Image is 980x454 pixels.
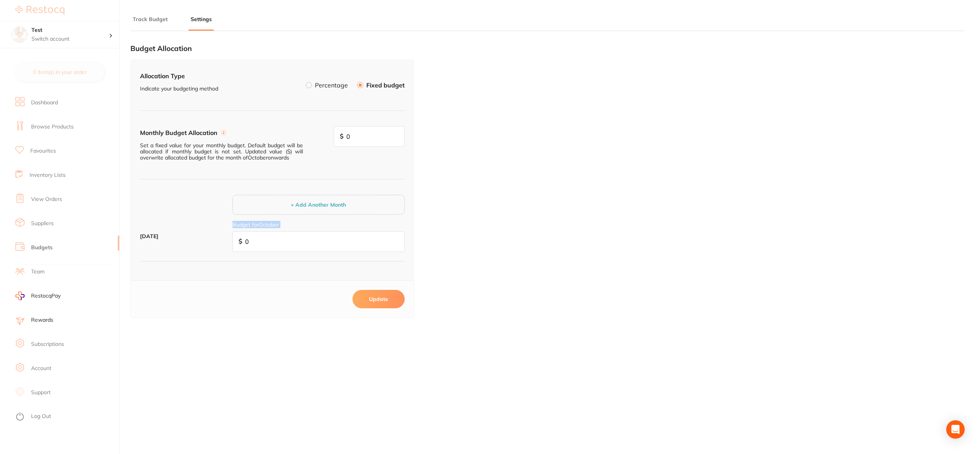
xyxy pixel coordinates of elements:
[15,6,64,15] img: Restocq Logo
[239,238,242,245] span: $
[352,290,405,308] button: Update
[188,16,214,23] button: Settings
[31,340,64,348] a: Subscriptions
[15,411,117,423] button: Log Out
[366,82,405,88] label: Fixed budget
[31,220,54,227] a: Suppliers
[31,316,53,324] a: Rewards
[140,129,217,136] h4: Monthly Budget Allocation
[31,268,44,276] a: Team
[232,231,405,252] input: e.g. 4,000
[31,35,109,43] p: Switch account
[31,389,51,396] a: Support
[130,16,170,23] button: Track Budget
[12,27,27,42] img: Test
[288,201,348,208] button: + Add Another Month
[31,413,51,420] a: Log Out
[140,142,303,161] p: Set a fixed value for your monthly budget. Default budget will be allocated if monthly budget is ...
[31,196,62,203] a: View Orders
[31,244,53,252] a: Budgets
[31,26,109,34] h4: Test
[15,63,104,81] button: 0 item(s) in your order
[15,291,25,300] img: RestocqPay
[140,233,226,239] label: [DATE]
[15,291,61,300] a: RestocqPay
[140,72,218,79] h4: Allocation Type
[130,44,414,53] h3: Budget Allocation
[30,171,66,179] a: Inventory Lists
[31,292,61,300] span: RestocqPay
[340,133,344,140] span: $
[315,82,348,88] label: Percentage
[31,123,74,131] a: Browse Products
[232,221,279,228] label: Budget for October
[31,99,58,107] a: Dashboard
[31,365,51,372] a: Account
[946,420,965,439] div: Open Intercom Messenger
[140,86,218,92] p: Indicate your budgeting method
[30,147,56,155] a: Favourites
